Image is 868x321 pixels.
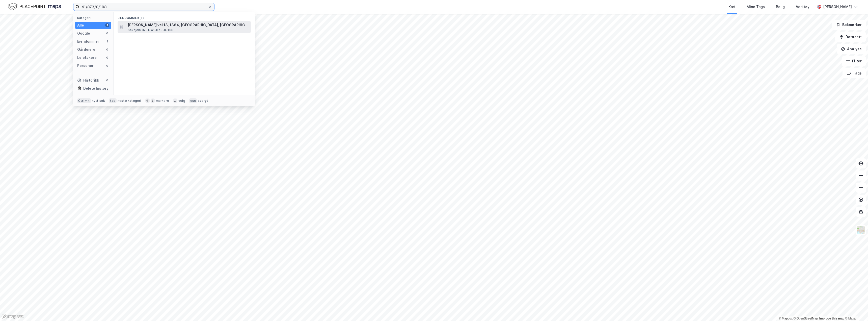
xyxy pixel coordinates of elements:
[105,56,109,60] div: 0
[105,39,109,43] div: 1
[77,77,99,83] div: Historikk
[794,317,818,320] a: OpenStreetMap
[128,28,173,32] span: Seksjon • 3201-41-873-0-108
[823,4,852,10] div: [PERSON_NAME]
[77,22,84,28] div: Alle
[796,4,809,10] div: Verktøy
[843,297,868,321] iframe: Chat Widget
[776,4,785,10] div: Bolig
[105,78,109,82] div: 0
[747,4,765,10] div: Mine Tags
[109,98,117,103] div: tab
[77,55,97,61] div: Leietakere
[77,46,95,53] div: Gårdeiere
[105,47,109,52] div: 0
[77,38,99,44] div: Eiendommer
[2,314,24,319] a: Mapbox homepage
[842,56,866,66] button: Filter
[8,2,61,11] img: logo.f888ab2527a4732fd821a326f86c7f29.svg
[837,44,866,54] button: Analyse
[105,64,109,68] div: 0
[728,4,736,10] div: Kart
[83,85,108,91] div: Delete history
[114,12,255,21] div: Eiendommer (1)
[832,20,866,30] button: Bokmerker
[189,98,197,103] div: esc
[835,32,866,42] button: Datasett
[118,99,141,103] div: neste kategori
[77,63,94,69] div: Personer
[843,297,868,321] div: Kontrollprogram for chat
[819,317,844,320] a: Improve this map
[843,68,866,78] button: Tags
[77,30,90,36] div: Google
[105,31,109,35] div: 0
[105,23,109,27] div: 1
[178,99,185,103] div: velg
[779,317,793,320] a: Mapbox
[198,99,208,103] div: avbryt
[92,99,105,103] div: nytt søk
[77,16,111,20] div: Kategori
[156,99,169,103] div: markere
[79,3,208,11] input: Søk på adresse, matrikkel, gårdeiere, leietakere eller personer
[856,225,866,235] img: Z
[77,98,91,103] div: Ctrl + k
[128,22,249,28] span: [PERSON_NAME] vei 13, 1364, [GEOGRAPHIC_DATA], [GEOGRAPHIC_DATA]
